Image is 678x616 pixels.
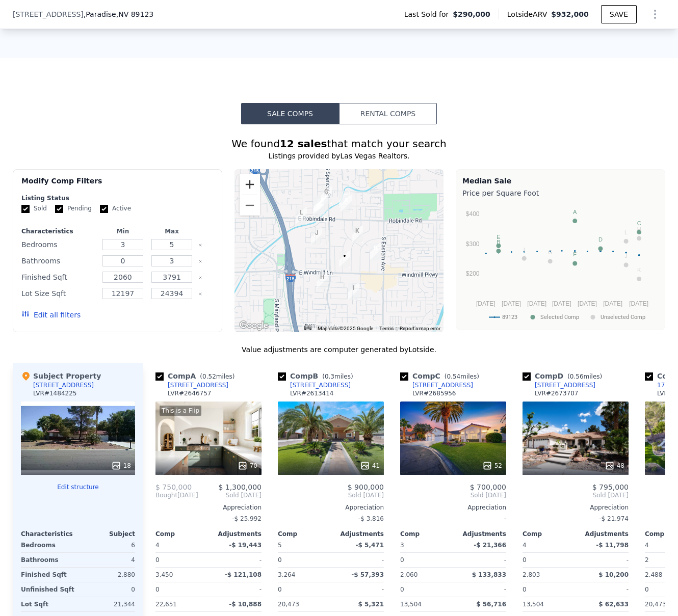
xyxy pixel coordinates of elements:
[13,137,665,151] div: We found that match your search
[645,4,665,24] button: Show Options
[453,9,490,19] span: $290,000
[573,251,577,257] text: F
[400,530,453,538] div: Comp
[229,601,262,608] span: -$ 10,888
[100,227,145,235] div: Min
[304,326,311,330] button: Keyboard shortcuts
[351,571,384,578] span: -$ 57,393
[645,571,662,578] span: 2,488
[400,512,506,526] div: -
[21,194,214,202] div: Listing Status
[576,530,629,538] div: Adjustments
[318,373,357,380] span: ( miles)
[482,461,502,471] div: 52
[523,601,544,608] span: 13,504
[196,373,239,380] span: ( miles)
[155,371,239,381] div: Comp A
[527,300,546,307] text: [DATE]
[278,601,299,608] span: 20,473
[278,553,329,567] div: 0
[603,300,622,307] text: [DATE]
[476,300,496,307] text: [DATE]
[523,381,595,389] a: [STREET_ADDRESS]
[455,553,506,567] div: -
[278,571,295,578] span: 3,264
[13,9,84,19] span: [STREET_ADDRESS]
[601,5,637,23] button: SAVE
[497,239,500,245] text: B
[523,553,573,567] div: 0
[548,249,553,255] text: G
[523,571,540,578] span: 2,803
[400,601,422,608] span: 13,504
[168,389,211,397] div: LVR # 2646757
[624,229,628,235] text: L
[440,373,483,380] span: ( miles)
[524,247,525,253] text: I
[598,571,629,578] span: $ 10,200
[278,371,357,381] div: Comp B
[33,381,94,389] div: [STREET_ADDRESS]
[80,538,135,552] div: 6
[348,283,359,300] div: 8290 Coyado St
[333,553,384,567] div: -
[341,195,352,212] div: 2031 Mondo Ct
[202,373,216,380] span: 0.52
[229,542,262,549] span: -$ 19,443
[523,542,527,549] span: 4
[296,207,307,225] div: 7748 Maggie Belle Ct
[198,491,262,499] span: Sold [DATE]
[599,515,629,522] span: -$ 21,974
[155,542,160,549] span: 4
[645,542,649,549] span: 4
[21,286,96,301] div: Lot Size Sqft
[462,176,659,186] div: Median Sale
[321,186,332,204] div: 7590 Demona Dr
[155,381,228,389] a: [STREET_ADDRESS]
[240,195,260,216] button: Zoom out
[472,571,506,578] span: $ 133,833
[218,483,262,491] span: $ 1,300,000
[155,503,262,512] div: Appreciation
[535,381,595,389] div: [STREET_ADDRESS]
[21,553,76,567] div: Bathrooms
[155,530,208,538] div: Comp
[21,176,214,194] div: Modify Comp Filters
[570,373,584,380] span: 0.56
[412,381,473,389] div: [STREET_ADDRESS]
[339,251,350,268] div: 8056 Martingale Ln
[535,389,578,397] div: LVR # 2673707
[155,483,192,491] span: $ 750,000
[317,195,328,212] div: 1731 Camara Dr
[55,205,63,213] input: Pending
[455,582,506,597] div: -
[21,310,81,320] button: Edit all filters
[466,240,480,248] text: $300
[474,542,506,549] span: -$ 21,366
[116,10,154,18] span: , NV 89123
[155,586,160,593] span: 0
[370,243,381,260] div: 7989 Firethorn Ln
[13,151,665,161] div: Listings provided by Las Vegas Realtors .
[629,300,648,307] text: [DATE]
[311,228,322,245] div: 7868 Brook Valley Dr
[348,483,384,491] span: $ 900,000
[596,542,629,549] span: -$ 11,798
[523,503,629,512] div: Appreciation
[21,254,96,268] div: Bathrooms
[523,530,576,538] div: Comp
[21,530,78,538] div: Characteristics
[507,9,551,19] span: Lotside ARV
[155,553,206,567] div: 0
[21,568,76,582] div: Finished Sqft
[352,226,363,243] div: 7898 Wishing Well Rd
[624,253,628,259] text: J
[605,461,624,471] div: 48
[21,371,101,381] div: Subject Property
[160,406,201,416] div: This is a Flip
[400,381,473,389] a: [STREET_ADDRESS]
[280,138,327,150] strong: 12 sales
[240,174,260,195] button: Zoom in
[400,571,418,578] span: 2,060
[21,270,96,284] div: Finished Sqft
